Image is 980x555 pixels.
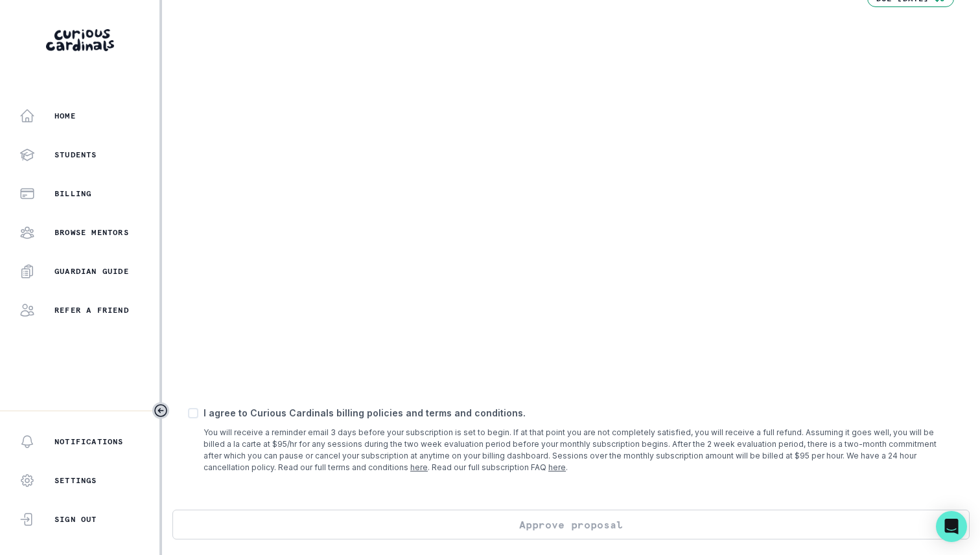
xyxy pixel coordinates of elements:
a: here [548,462,566,472]
p: Notifications [54,436,124,447]
p: Billing [54,188,91,199]
p: Browse Mentors [54,227,129,238]
iframe: Secure payment input frame [185,5,957,388]
button: Approve proposal [172,510,970,539]
p: Settings [54,475,97,486]
a: here [410,462,428,472]
p: Guardian Guide [54,266,129,277]
p: Home [54,111,76,121]
button: Toggle sidebar [152,402,169,419]
p: You will receive a reminder email 3 days before your subscription is set to begin. If at that poi... [204,427,954,473]
div: Open Intercom Messenger [936,511,967,542]
img: Curious Cardinals Logo [46,29,114,51]
p: Sign Out [54,514,97,525]
p: Refer a friend [54,305,129,315]
p: Students [54,150,97,160]
p: I agree to Curious Cardinals billing policies and terms and conditions. [204,406,954,420]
